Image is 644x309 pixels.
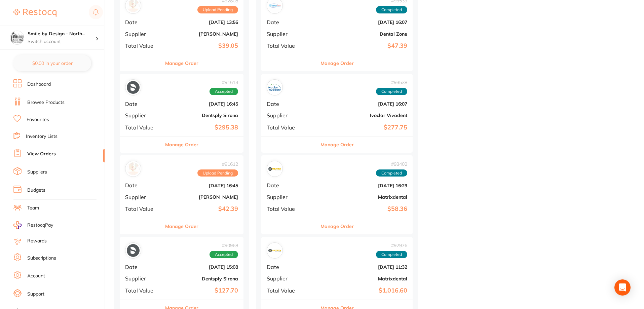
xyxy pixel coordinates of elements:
img: Dentsply Sirona [127,81,140,94]
span: # 91612 [197,161,238,167]
span: Date [125,101,161,107]
img: RestocqPay [13,221,22,229]
button: Manage Order [320,137,354,153]
span: Upload Pending [197,6,238,13]
span: Accepted [210,88,238,95]
a: Account [27,273,45,279]
a: Browse Products [27,99,65,106]
a: Dashboard [27,81,51,88]
b: [DATE] 16:45 [166,183,238,188]
a: Restocq Logo [13,5,56,21]
img: Ivoclar Vivadent [268,81,281,94]
span: Supplier [267,31,312,37]
b: [DATE] 16:07 [317,20,407,25]
b: [DATE] 16:07 [317,101,407,107]
a: Subscriptions [27,255,56,262]
span: Supplier [125,31,161,37]
span: # 93538 [376,80,407,85]
b: Dentsply Sirona [166,276,238,281]
b: [DATE] 11:32 [317,264,407,270]
span: # 93402 [376,161,407,167]
span: Date [125,19,161,25]
b: $277.75 [317,124,407,131]
span: Completed [376,6,407,13]
div: Adam Dental#91612Upload PendingDate[DATE] 16:45Supplier[PERSON_NAME]Total Value$42.39Manage Order [120,155,243,234]
span: Total Value [267,206,312,212]
p: Switch account [28,38,96,45]
div: Open Intercom Messenger [614,279,631,296]
span: # 92976 [376,243,407,248]
span: Supplier [125,275,161,281]
button: Manage Order [165,218,198,234]
span: Total Value [267,287,312,294]
b: Dental Zone [317,31,407,37]
span: RestocqPay [27,222,53,229]
b: [PERSON_NAME] [166,31,238,37]
span: Date [125,182,161,188]
a: Inventory Lists [26,133,58,140]
b: Dentsply Sirona [166,113,238,118]
b: [DATE] 16:45 [166,101,238,107]
span: Completed [376,169,407,177]
b: $1,016.60 [317,287,407,294]
button: Manage Order [320,218,354,234]
b: $127.70 [166,287,238,294]
a: Rewards [27,238,47,244]
a: Team [27,205,39,211]
b: $295.38 [166,124,238,131]
span: # 90968 [210,243,238,248]
img: Matrixdental [268,162,281,175]
button: Manage Order [320,55,354,71]
a: View Orders [27,151,56,157]
b: $39.05 [166,42,238,49]
b: [DATE] 13:56 [166,20,238,25]
b: $42.39 [166,205,238,213]
span: Total Value [125,43,161,49]
span: Date [267,101,312,107]
b: Matrixdental [317,276,407,281]
button: $0.00 in your order [13,55,91,71]
span: Total Value [125,206,161,212]
a: Support [27,291,44,298]
span: Total Value [267,124,312,130]
span: Supplier [125,194,161,200]
span: Supplier [267,194,312,200]
span: Total Value [125,287,161,294]
span: Date [267,264,312,270]
span: Date [267,19,312,25]
span: Accepted [210,251,238,258]
span: Supplier [125,112,161,118]
img: Smile by Design - North Sydney [10,31,24,44]
a: Budgets [27,187,45,194]
b: [DATE] 15:08 [166,264,238,270]
a: Favourites [27,116,49,123]
b: Matrixdental [317,194,407,200]
span: Completed [376,251,407,258]
a: Suppliers [27,169,47,176]
b: Ivoclar Vivadent [317,113,407,118]
a: RestocqPay [13,221,53,229]
span: # 91613 [210,80,238,85]
span: Total Value [267,43,312,49]
span: Total Value [125,124,161,130]
span: Completed [376,88,407,95]
h4: Smile by Design - North Sydney [28,31,96,37]
button: Manage Order [165,55,198,71]
div: Dentsply Sirona#91613AcceptedDate[DATE] 16:45SupplierDentsply SironaTotal Value$295.38Manage Order [120,74,243,153]
b: [PERSON_NAME] [166,194,238,200]
b: $47.39 [317,42,407,49]
img: Matrixdental [268,244,281,257]
span: Supplier [267,275,312,281]
span: Supplier [267,112,312,118]
span: Date [267,182,312,188]
span: Date [125,264,161,270]
img: Adam Dental [127,162,140,175]
span: Upload Pending [197,169,238,177]
button: Manage Order [165,137,198,153]
img: Restocq Logo [13,9,56,17]
img: Dentsply Sirona [127,244,140,257]
b: [DATE] 16:29 [317,183,407,188]
b: $58.36 [317,205,407,213]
